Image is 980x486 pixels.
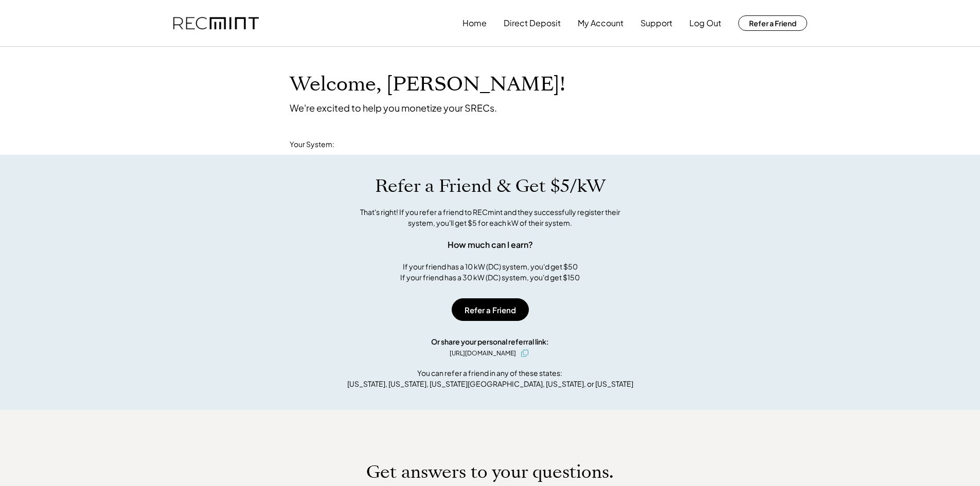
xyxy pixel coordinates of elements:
div: You can refer a friend in any of these states: [US_STATE], [US_STATE], [US_STATE][GEOGRAPHIC_DATA... [347,368,633,389]
div: Or share your personal referral link: [431,336,549,347]
div: If your friend has a 10 kW (DC) system, you'd get $50 If your friend has a 30 kW (DC) system, you... [400,261,580,283]
button: click to copy [519,347,531,359]
h1: Welcome, [PERSON_NAME]! [290,73,565,97]
div: How much can I earn? [448,239,533,251]
div: That's right! If you refer a friend to RECmint and they successfully register their system, you'l... [349,207,632,228]
h1: Refer a Friend & Get $5/kW [375,175,605,197]
div: Your System: [290,139,334,150]
h1: Get answers to your questions. [366,461,614,483]
button: Refer a Friend [738,15,807,31]
div: We're excited to help you monetize your SRECs. [290,102,497,114]
div: [URL][DOMAIN_NAME] [450,349,516,358]
button: Direct Deposit [504,13,561,33]
button: My Account [578,13,623,33]
button: Home [462,13,487,33]
button: Log Out [689,13,721,33]
button: Refer a Friend [452,298,529,321]
button: Support [640,13,672,33]
img: recmint-logotype%403x.png [173,17,259,30]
